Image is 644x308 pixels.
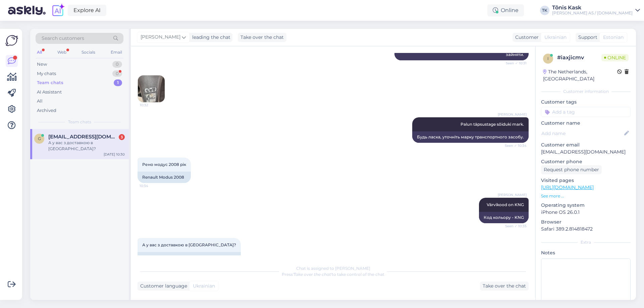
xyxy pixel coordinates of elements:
input: Add a tag [541,107,631,117]
div: 0 [112,70,122,77]
div: Код кольору - KNG [479,212,529,223]
p: Customer name [541,120,631,127]
span: Рено модус 2008 рік [142,162,186,167]
div: [PERSON_NAME] AS / [DOMAIN_NAME] [552,10,633,16]
div: Take over the chat [238,33,286,42]
span: 10:32 [140,103,165,108]
div: AI Assistant [37,89,62,96]
div: [DATE] 10:30 [104,152,125,157]
span: Seen ✓ 10:35 [501,224,527,229]
div: 0 [112,61,122,68]
span: [PERSON_NAME] [141,34,180,41]
span: goryaistov@gmail.com [48,134,118,140]
p: [EMAIL_ADDRESS][DOMAIN_NAME] [541,148,631,156]
span: Estonian [603,34,624,41]
div: 1 [114,79,122,86]
span: Press to take control of the chat [282,272,384,277]
div: Take over the chat [480,282,529,291]
div: Customer [513,34,539,41]
img: explore-ai [51,3,65,17]
span: Seen ✓ 10:31 [501,61,527,66]
p: Customer tags [541,99,631,106]
p: Visited pages [541,177,631,184]
span: Team chats [68,119,91,125]
span: g [38,136,41,141]
div: leading the chat [190,34,230,41]
span: А у вас з доставкою в [GEOGRAPHIC_DATA]? [142,242,236,247]
div: Email [109,48,123,57]
a: [URL][DOMAIN_NAME] [541,184,594,190]
div: # iaxjicmv [557,54,601,62]
div: Archived [37,107,56,114]
div: Request phone number [541,165,602,174]
span: [PERSON_NAME] [498,112,527,117]
i: 'Take over the chat' [293,272,332,277]
div: Extra [541,239,631,245]
div: Customer information [541,88,631,95]
div: Kas teil on kohaletoimetamine Hollandisse? [138,252,241,263]
span: 10:34 [140,183,165,188]
div: Customer language [138,283,187,290]
div: All [37,98,43,105]
div: А у вас з доставкою в [GEOGRAPHIC_DATA]? [48,140,125,152]
div: All [36,48,43,57]
div: Tõnis Kask [552,5,633,10]
div: 3 [119,134,125,140]
div: Будь ласка, уточніть марку транспортного засобу. [412,131,529,143]
span: Värvikood on KNG [487,202,524,207]
a: Explore AI [68,5,106,16]
p: Browser [541,219,631,226]
div: Renault Modus 2008 [138,172,191,183]
span: Online [601,54,629,61]
span: [PERSON_NAME] [498,192,527,197]
span: Search customers [42,35,84,42]
p: Notes [541,249,631,256]
div: Web [56,48,68,57]
img: Attachment [138,75,165,102]
span: Seen ✓ 10:34 [501,143,527,148]
a: Tõnis Kask[PERSON_NAME] AS / [DOMAIN_NAME] [552,5,640,16]
div: Online [487,4,524,16]
span: Ukrainian [544,34,567,41]
span: Chat is assigned to [PERSON_NAME] [296,266,370,271]
span: Palun täpsustage sõiduki mark. [461,122,524,127]
p: Customer email [541,141,631,148]
div: My chats [37,70,56,77]
p: Operating system [541,202,631,209]
p: See more ... [541,193,631,199]
div: Team chats [37,79,63,86]
p: iPhone OS 26.0.1 [541,209,631,216]
span: Ukrainian [193,283,215,290]
p: Customer phone [541,158,631,165]
span: i [547,56,549,61]
input: Add name [541,130,623,137]
div: The Netherlands, [GEOGRAPHIC_DATA] [543,68,617,82]
img: Askly Logo [5,34,18,47]
div: Socials [80,48,97,57]
p: Safari 389.2.814818472 [541,226,631,233]
div: TK [540,6,549,15]
div: New [37,61,47,68]
div: Support [576,34,597,41]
